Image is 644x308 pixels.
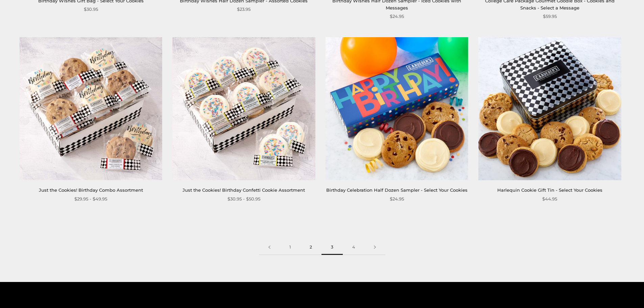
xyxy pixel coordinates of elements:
[39,187,143,193] a: Just the Cookies! Birthday Combo Assortment
[237,6,251,13] span: $23.95
[183,187,305,193] a: Just the Cookies! Birthday Confetti Cookie Assortment
[343,240,364,255] a: 4
[5,282,70,303] iframe: Sign Up via Text for Offers
[74,195,107,203] span: $29.95 - $49.95
[390,195,404,203] span: $24.95
[172,37,315,180] img: Just the Cookies! Birthday Confetti Cookie Assortment
[228,195,260,203] span: $30.95 - $50.95
[84,6,98,13] span: $30.95
[390,13,404,20] span: $24.95
[280,240,300,255] a: 1
[326,37,468,180] img: Birthday Celebration Half Dozen Sampler - Select Your Cookies
[321,240,343,255] span: 3
[497,187,602,193] a: Harlequin Cookie Gift Tin - Select Your Cookies
[259,240,280,255] a: Previous page
[543,13,557,20] span: $59.95
[300,240,321,255] a: 2
[364,240,385,255] a: Next page
[478,37,621,180] img: Harlequin Cookie Gift Tin - Select Your Cookies
[20,37,162,180] img: Just the Cookies! Birthday Combo Assortment
[542,195,557,203] span: $44.95
[326,187,468,193] a: Birthday Celebration Half Dozen Sampler - Select Your Cookies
